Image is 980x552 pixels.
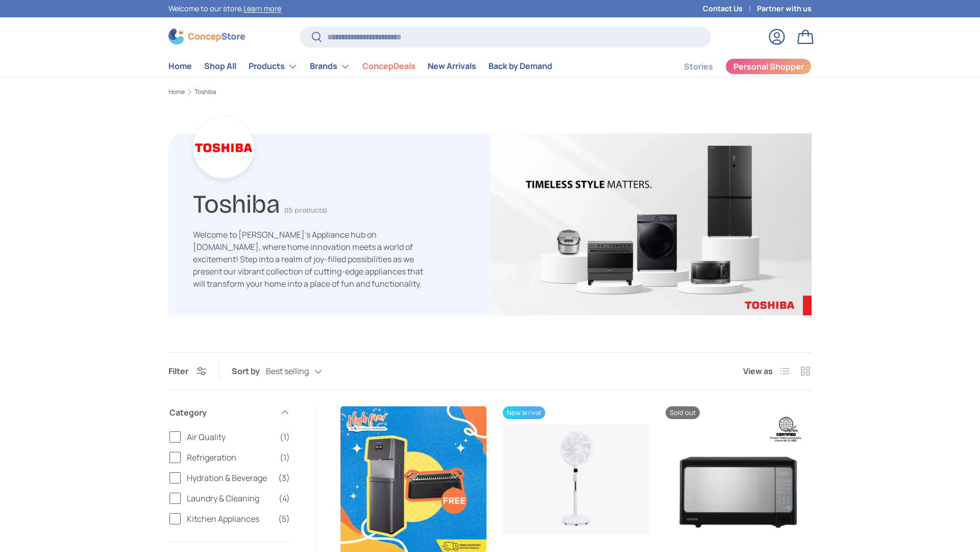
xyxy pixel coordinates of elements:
[204,56,236,76] a: Shop All
[168,365,188,377] span: Filter
[187,513,272,525] span: Kitchen Appliances
[684,57,713,77] a: Stories
[280,451,290,464] span: (1)
[243,4,281,13] a: Learn more
[193,185,280,219] h1: Toshiba
[490,133,812,315] img: Toshiba
[733,62,804,71] span: Personal Shopper
[284,206,327,215] span: (15 products)
[279,492,290,504] span: (4)
[194,89,216,95] a: Toshiba
[169,406,274,419] span: Category
[278,472,290,484] span: (3)
[278,513,290,525] span: (5)
[266,366,309,376] span: Best selling
[187,492,273,504] span: Laundry & Cleaning
[249,56,298,77] a: Products
[743,365,773,377] span: View as
[659,56,812,77] nav: Secondary
[310,56,350,77] a: Brands
[168,29,245,44] img: ConcepStore
[168,3,281,14] p: Welcome to our store.
[280,431,290,443] span: (1)
[488,56,552,76] a: Back by Demand
[266,362,342,380] button: Best selling
[232,365,266,377] label: Sort by
[193,228,433,290] p: Welcome to [PERSON_NAME]'s Appliance hub on [DOMAIN_NAME], where home innovation meets a world of...
[187,472,272,484] span: Hydration & Beverage
[187,451,274,464] span: Refrigeration
[703,3,757,14] a: Contact Us
[187,431,274,443] span: Air Quality
[362,56,415,76] a: ConcepDeals
[725,58,812,75] a: Personal Shopper
[757,3,812,14] a: Partner with us
[666,406,700,419] span: Sold out
[168,56,192,76] a: Home
[168,365,207,377] button: Filter
[428,56,476,76] a: New Arrivals
[168,56,552,77] nav: Primary
[168,89,185,95] a: Home
[168,87,812,97] nav: Breadcrumbs
[169,394,290,431] summary: Category
[242,56,304,77] summary: Products
[503,406,545,419] span: New arrival
[304,56,356,77] summary: Brands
